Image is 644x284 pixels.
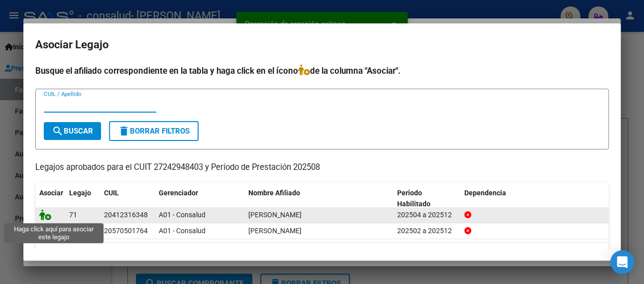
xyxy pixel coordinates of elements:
[44,122,101,140] button: Buscar
[159,227,206,235] span: A01 - Consalud
[35,243,609,268] div: 2 registros
[155,182,244,215] datatable-header-cell: Gerenciador
[248,211,302,219] span: ATIENZA MATIAS JULIAN
[35,35,609,54] h2: Asociar Legajo
[65,182,100,215] datatable-header-cell: Legajo
[35,64,609,77] h4: Busque el afiliado correspondiente en la tabla y haga click en el ícono de la columna "Asociar".
[100,182,155,215] datatable-header-cell: CUIL
[69,189,91,197] span: Legajo
[159,189,198,197] span: Gerenciador
[69,227,77,235] span: 10
[244,182,393,215] datatable-header-cell: Nombre Afiliado
[35,161,609,174] p: Legajos aprobados para el CUIT 27242948403 y Período de Prestación 202508
[464,189,506,197] span: Dependencia
[104,189,119,197] span: CUIL
[248,189,300,197] span: Nombre Afiliado
[104,225,148,237] div: 20570501764
[52,125,64,137] mat-icon: search
[69,211,77,219] span: 71
[397,209,456,221] div: 202504 a 202512
[248,227,302,235] span: BERNAL MILO BENICIO
[35,182,65,215] datatable-header-cell: Asociar
[610,250,634,274] div: Open Intercom Messenger
[118,125,130,137] mat-icon: delete
[397,225,456,237] div: 202502 a 202512
[118,127,190,136] span: Borrar Filtros
[393,182,460,215] datatable-header-cell: Periodo Habilitado
[104,209,148,221] div: 20412316348
[109,121,199,141] button: Borrar Filtros
[52,127,93,136] span: Buscar
[397,189,430,208] span: Periodo Habilitado
[39,189,63,197] span: Asociar
[159,211,206,219] span: A01 - Consalud
[460,182,609,215] datatable-header-cell: Dependencia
